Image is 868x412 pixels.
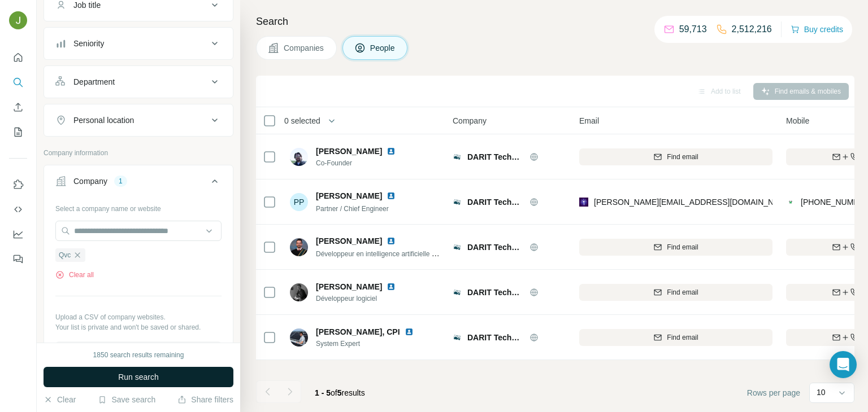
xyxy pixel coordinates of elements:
button: Save search [98,394,155,405]
img: Logo of DARIT Technologies [453,243,462,252]
p: Upload a CSV of company websites. [55,312,222,322]
span: [PERSON_NAME], CPI [316,327,400,336]
button: Quick start [9,47,27,68]
span: results [315,388,365,397]
span: DARIT Technologies [467,196,524,208]
img: Logo of DARIT Technologies [453,333,462,342]
img: Avatar [9,11,27,29]
p: Company information [44,148,233,158]
button: Share filters [177,394,233,405]
div: Personal location [73,115,134,126]
button: Buy credits [791,21,843,37]
span: DARIT Technologies [467,151,524,163]
img: provider contactout logo [786,196,795,208]
img: LinkedIn logo [387,282,396,291]
span: Email [579,115,599,126]
span: Qvc [59,250,71,260]
p: Your list is private and won't be saved or shared. [55,322,222,332]
img: provider leadmagic logo [579,196,588,208]
div: Open Intercom Messenger [830,351,857,378]
button: Find email [579,239,772,256]
button: Use Surfe on LinkedIn [9,174,27,195]
span: Run search [118,371,159,383]
div: Company [73,176,107,187]
img: LinkedIn logo [387,147,396,156]
button: Enrich CSV [9,97,27,117]
span: Développeur en intelligence artificielle et en embarqué [316,249,479,258]
div: 1850 search results remaining [93,350,184,360]
span: 1 - 5 [315,388,331,397]
img: Avatar [290,283,308,301]
button: Run search [44,367,233,387]
span: System Expert [316,339,427,349]
button: Search [9,72,27,93]
span: DARIT Technologies [467,332,524,343]
span: 0 selected [284,115,320,126]
span: [PERSON_NAME] [316,235,382,247]
span: Partner / Chief Engineer [316,205,389,213]
span: [PERSON_NAME] [316,146,382,157]
span: Find email [667,152,698,162]
span: Mobile [786,115,809,126]
button: Department [44,68,233,95]
span: Company [453,115,487,126]
p: 10 [817,387,826,398]
button: Seniority [44,30,233,57]
span: Find email [667,287,698,297]
span: DARIT Technologies [467,287,524,298]
span: Rows per page [747,387,800,398]
span: Co-Founder [316,158,409,168]
span: Companies [284,42,325,54]
img: Avatar [290,148,308,166]
button: Clear [44,394,76,405]
span: People [370,42,396,54]
button: Feedback [9,249,27,269]
img: LinkedIn logo [387,236,396,246]
img: Logo of DARIT Technologies [453,198,462,207]
h4: Search [256,14,854,29]
button: Clear all [55,270,94,280]
p: 2,512,216 [732,23,772,36]
button: Find email [579,148,772,165]
img: Logo of DARIT Technologies [453,152,462,161]
button: Find email [579,329,772,346]
span: of [331,388,337,397]
span: [PERSON_NAME] [316,190,382,201]
button: Find email [579,284,772,301]
div: Department [73,76,115,87]
p: 59,713 [679,23,707,36]
div: PP [290,193,308,211]
button: Use Surfe API [9,199,27,220]
span: [PERSON_NAME][EMAIL_ADDRESS][DOMAIN_NAME] [594,198,793,207]
button: My lists [9,122,27,142]
img: Avatar [290,238,308,256]
span: 5 [337,388,342,397]
img: LinkedIn logo [387,191,396,200]
span: Find email [667,332,698,343]
button: Company1 [44,168,233,199]
span: Find email [667,242,698,252]
span: DARIT Technologies [467,242,524,253]
img: LinkedIn logo [405,327,414,336]
button: Personal location [44,107,233,134]
img: Avatar [290,328,308,347]
span: [PERSON_NAME] [316,281,382,292]
div: Select a company name or website [55,199,222,214]
div: 1 [114,176,127,186]
button: Upload a list of companies [55,341,222,362]
span: Développeur logiciel [316,293,409,304]
img: Logo of DARIT Technologies [453,288,462,297]
button: Dashboard [9,224,27,244]
div: Seniority [73,38,104,49]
